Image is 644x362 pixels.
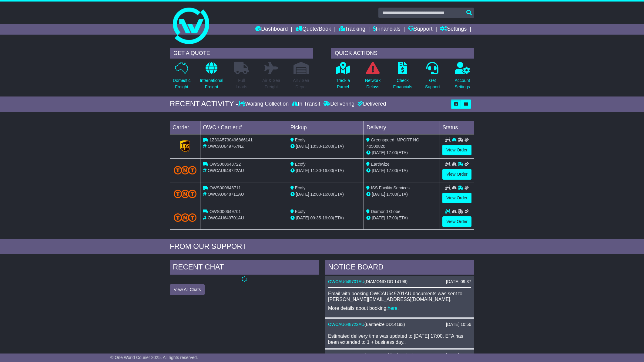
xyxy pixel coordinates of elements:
div: - (ETA) [290,215,361,221]
p: More details about booking: . [328,305,471,311]
td: Status [440,121,474,134]
span: Greenspeed fox handles [366,353,412,357]
div: - (ETA) [290,167,361,174]
span: 17:00 [386,215,397,220]
span: OWCAU648711AU [208,192,244,197]
div: - (ETA) [290,191,361,198]
p: Air & Sea Freight [262,77,280,90]
span: 17:00 [386,192,397,197]
span: [DATE] [296,192,309,197]
p: Track a Parcel [336,77,350,90]
p: Full Loads [234,77,249,90]
a: Financials [373,24,401,35]
div: NOTICE BOARD [325,260,474,276]
a: Dashboard [255,24,288,35]
a: Support [408,24,433,35]
span: [DATE] [372,215,385,220]
div: Waiting Collection [238,101,290,107]
img: TNT_Domestic.png [174,190,196,198]
div: Delivering [322,101,356,107]
p: Check Financials [393,77,412,90]
span: Diamond Globe [371,209,400,214]
span: 15:00 [322,144,333,149]
span: OWS000648711 [210,185,241,190]
a: View Order [442,216,471,227]
button: View All Chats [170,284,205,295]
div: RECENT ACTIVITY - [170,100,238,108]
div: Estimated delivery time was updated to [DATE] 17:00. ETA has been extended to 1 + business day.. [328,333,471,345]
span: Earthwize [371,162,389,167]
span: 17:00 [386,168,397,173]
a: Settings [440,24,467,35]
span: [DATE] [372,150,385,155]
td: Pickup [288,121,364,134]
a: Quote/Book [295,24,331,35]
span: 1Z30A5730496866141 [210,137,253,142]
span: ISS Facility Services [371,185,410,190]
a: OWCAU648722AU [328,322,364,327]
span: OWCAU648722AU [208,168,244,173]
span: 17:00 [386,150,397,155]
span: Greenspeed IMPORT NO 40500820 [366,137,419,149]
span: [DATE] [372,192,385,197]
div: ( ) [328,353,471,358]
div: ( ) [328,322,471,327]
span: [DATE] [296,144,309,149]
div: [DATE] 09:37 [446,279,471,284]
a: InternationalFreight [200,62,223,93]
p: Air / Sea Depot [293,77,309,90]
td: OWC / Carrier # [200,121,288,134]
p: Email with booking OWCAU649701AU documents was sent to [PERSON_NAME][EMAIL_ADDRESS][DOMAIN_NAME]. [328,291,471,302]
span: Ecofy [295,209,306,214]
span: 12:00 [310,192,321,197]
span: DIAMOND DD 14196 [366,279,406,284]
a: View Order [442,169,471,180]
a: GetSupport [425,62,440,93]
a: AccountSettings [454,62,471,93]
span: © One World Courier 2025. All rights reserved. [110,355,198,360]
span: 16:00 [322,215,333,220]
div: [DATE] 21:32 [446,353,471,358]
img: TNT_Domestic.png [174,213,196,222]
span: Ecofy [295,185,306,190]
span: Ecofy [295,162,306,167]
p: Account Settings [455,77,470,90]
span: 16:00 [322,192,333,197]
div: GET A QUOTE [170,48,313,59]
span: [DATE] [296,168,309,173]
p: International Freight [200,77,223,90]
div: FROM OUR SUPPORT [170,242,474,251]
span: OWS000648722 [210,162,241,167]
span: [DATE] [296,215,309,220]
div: In Transit [290,101,322,107]
span: OWCAU649701AU [208,215,244,220]
div: - (ETA) [290,143,361,150]
div: RECENT CHAT [170,260,319,276]
p: Domestic Freight [173,77,190,90]
a: View Order [442,193,471,203]
td: Carrier [170,121,200,134]
span: 11:30 [310,168,321,173]
a: Track aParcel [336,62,350,93]
a: OWCBE648944AU [328,353,364,357]
span: OWS000649701 [210,209,241,214]
span: Earthwize DD14193 [366,322,404,327]
a: NetworkDelays [365,62,381,93]
span: OWCAU649767NZ [208,144,244,149]
span: [DATE] [372,168,385,173]
p: Network Delays [365,77,381,90]
img: GetCarrierServiceLogo [180,140,190,152]
div: [DATE] 10:56 [446,322,471,327]
span: 16:00 [322,168,333,173]
div: Delivered [356,101,386,107]
td: Delivery [364,121,440,134]
a: DomesticFreight [173,62,191,93]
div: (ETA) [366,191,437,198]
div: (ETA) [366,167,437,174]
a: View Order [442,145,471,155]
div: (ETA) [366,150,437,156]
span: 10:30 [310,144,321,149]
div: ( ) [328,279,471,284]
p: Get Support [425,77,440,90]
a: here [388,306,397,311]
